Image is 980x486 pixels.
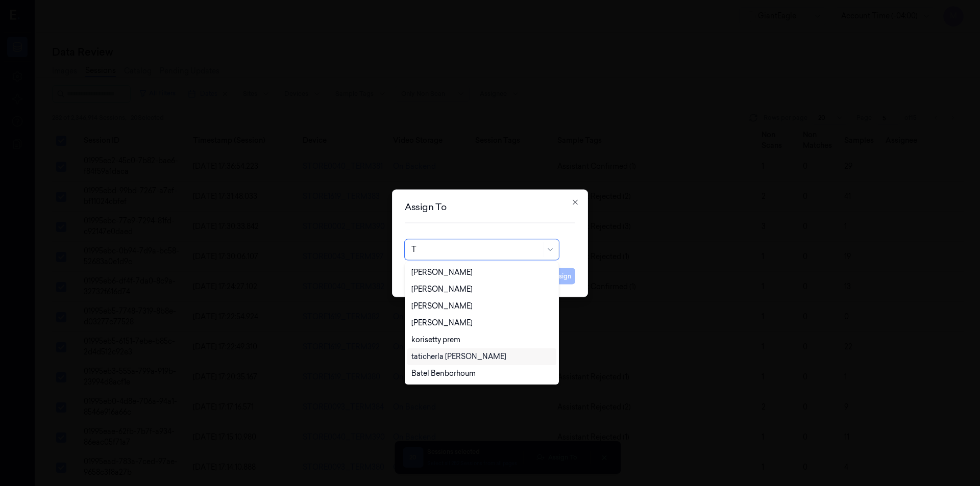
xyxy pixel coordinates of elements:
[411,267,473,278] div: [PERSON_NAME]
[405,202,575,211] h2: Assign To
[411,284,473,295] div: [PERSON_NAME]
[411,301,473,312] div: [PERSON_NAME]
[411,335,460,345] div: korisetty prem
[411,351,506,362] div: taticherla [PERSON_NAME]
[411,368,476,379] div: Batel Benborhoum
[411,318,473,328] div: [PERSON_NAME]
